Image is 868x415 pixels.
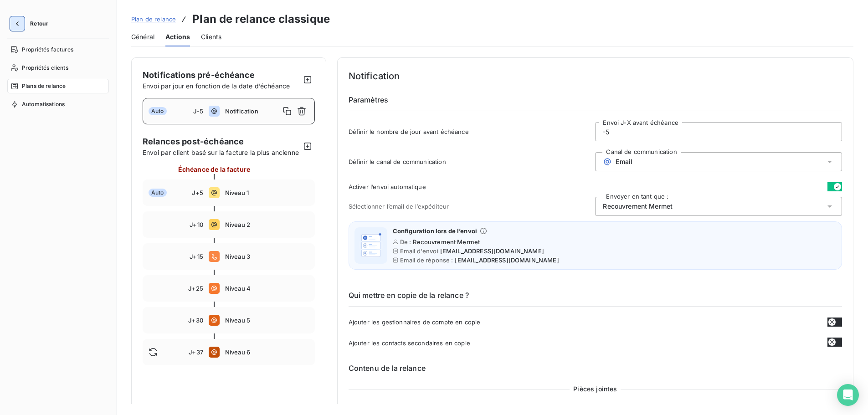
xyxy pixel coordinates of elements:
span: Actions [165,32,190,41]
span: Propriétés factures [22,46,73,54]
a: Plan de relance [131,15,176,24]
span: Niveau 6 [225,348,309,356]
span: Activer l’envoi automatique [349,183,426,190]
h6: Qui mettre en copie de la relance ? [349,290,842,307]
span: Clients [201,32,221,41]
span: Niveau 3 [225,253,309,260]
span: Email [616,158,632,165]
img: illustration helper email [356,231,385,260]
span: J+37 [189,348,203,356]
span: J-5 [193,108,203,115]
h6: Paramètres [349,94,842,111]
h3: Plan de relance classique [192,11,330,27]
span: De : [400,238,411,246]
span: Notifications pré-échéance [143,70,255,80]
span: Recouvrement Mermet [603,202,673,211]
span: Plans de relance [22,82,66,90]
span: Configuration lors de l’envoi [393,227,477,235]
a: Automatisations [7,97,109,112]
span: Ajouter les contacts secondaires en copie [349,339,470,347]
a: Plans de relance [7,79,109,93]
span: Général [131,32,154,41]
div: Open Intercom Messenger [837,384,859,406]
span: Envoi par client basé sur la facture la plus ancienne [143,148,300,157]
span: Notification [225,108,280,115]
span: J+10 [190,221,203,228]
span: Recouvrement Mermet [413,238,480,246]
span: Email de réponse : [400,256,453,264]
span: Relances post-échéance [143,135,300,148]
span: Retour [30,21,48,26]
span: Ajouter les gestionnaires de compte en copie [349,318,481,326]
span: Niveau 5 [225,317,309,324]
span: [EMAIL_ADDRESS][DOMAIN_NAME] [440,247,544,255]
a: Propriétés clients [7,61,109,75]
h6: Contenu de la relance [349,363,842,374]
a: Propriétés factures [7,42,109,57]
span: Niveau 1 [225,189,309,196]
span: Définir le canal de communication [349,158,596,165]
span: Automatisations [22,100,65,108]
span: Échéance de la facture [178,164,250,174]
span: Sélectionner l’email de l’expéditeur [349,203,596,210]
span: Plan de relance [131,15,176,23]
span: Niveau 4 [225,285,309,292]
span: Auto [149,189,167,197]
span: Email d'envoi [400,247,438,255]
span: Auto [149,107,167,115]
span: J+5 [192,189,203,196]
span: Niveau 2 [225,221,309,228]
span: J+30 [188,317,203,324]
span: J+15 [190,253,203,260]
h4: Notification [349,69,842,83]
button: Retour [7,16,56,31]
span: J+25 [188,285,203,292]
span: Propriétés clients [22,64,68,72]
span: Envoi par jour en fonction de la date d’échéance [143,82,290,90]
span: Pièces jointes [570,384,621,394]
span: Définir le nombre de jour avant échéance [349,128,596,135]
span: [EMAIL_ADDRESS][DOMAIN_NAME] [455,256,559,264]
